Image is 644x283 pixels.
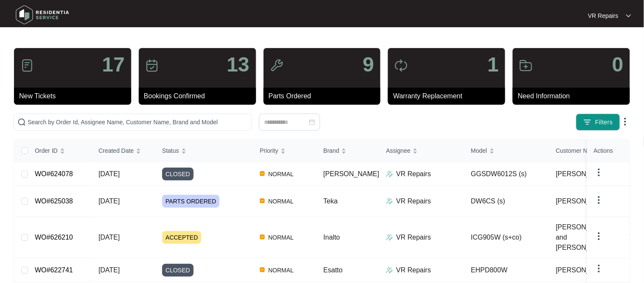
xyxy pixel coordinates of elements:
span: [DATE] [98,197,120,205]
span: Order ID [35,146,58,155]
span: ACCEPTED [162,231,201,244]
span: Inalto [323,234,340,241]
th: Brand [317,140,380,162]
span: [PERSON_NAME] [556,265,612,275]
span: [PERSON_NAME] [323,170,380,177]
th: Priority [253,140,317,162]
a: WO#626210 [35,234,73,241]
img: icon [20,59,34,72]
p: 9 [363,54,374,75]
img: dropdown arrow [594,263,604,274]
span: Status [162,146,179,155]
th: Order ID [28,140,92,162]
p: 13 [227,54,249,75]
th: Model [464,140,549,162]
img: dropdown arrow [594,231,604,241]
th: Status [155,140,253,162]
img: Assigner Icon [386,198,393,205]
span: Esatto [323,266,343,274]
span: Filters [595,118,613,127]
p: VR Repairs [397,196,431,206]
span: Model [471,146,487,155]
img: icon [519,59,533,72]
img: Assigner Icon [386,234,393,241]
img: Vercel Logo [260,171,265,176]
span: Priority [260,146,278,155]
p: 0 [612,54,624,75]
img: Vercel Logo [260,267,265,272]
td: GGSDW6012S (s) [464,162,549,186]
img: dropdown arrow [626,14,631,18]
span: [PERSON_NAME] [556,169,612,179]
img: filter icon [583,118,592,126]
img: Vercel Logo [260,198,265,203]
p: 17 [102,54,124,75]
span: [PERSON_NAME] [556,196,612,206]
span: Created Date [98,146,134,155]
p: Bookings Confirmed [144,91,256,101]
th: Customer Name [549,140,634,162]
button: filter iconFilters [576,114,620,131]
p: Warranty Replacement [393,91,505,101]
p: Need Information [518,91,630,101]
p: VR Repairs [588,11,619,20]
span: Brand [323,146,339,155]
p: New Tickets [19,91,131,101]
th: Created Date [92,140,155,162]
a: WO#624078 [35,170,73,177]
img: Assigner Icon [386,267,393,274]
span: NORMAL [265,169,297,179]
span: Assignee [386,146,411,155]
span: NORMAL [265,265,297,275]
img: Vercel Logo [260,234,265,240]
span: [DATE] [98,170,120,177]
img: search-icon [17,118,26,126]
td: DW6CS (s) [464,186,549,217]
span: Customer Name [556,146,599,155]
span: CLOSED [162,264,194,277]
p: VR Repairs [397,232,431,243]
img: dropdown arrow [620,117,630,127]
img: residentia service logo [13,2,72,28]
span: [PERSON_NAME] and [PERSON_NAME]... [556,222,623,253]
img: icon [270,59,284,72]
img: dropdown arrow [594,195,604,205]
span: [DATE] [98,266,120,274]
a: WO#622741 [35,266,73,274]
input: Search by Order Id, Assignee Name, Customer Name, Brand and Model [28,117,248,127]
span: NORMAL [265,196,297,206]
span: PARTS ORDERED [162,195,219,208]
span: CLOSED [162,168,194,180]
img: dropdown arrow [594,167,604,177]
span: Teka [323,197,338,205]
span: NORMAL [265,232,297,243]
p: VR Repairs [397,169,431,179]
p: VR Repairs [397,265,431,275]
td: EHPD800W [464,258,549,282]
img: icon [145,59,159,72]
p: Parts Ordered [269,91,381,101]
td: ICG905W (s+co) [464,217,549,258]
th: Assignee [380,140,464,162]
img: Assigner Icon [386,171,393,177]
a: WO#625038 [35,197,73,205]
img: icon [394,59,408,72]
th: Actions [587,140,630,162]
p: 1 [487,54,499,75]
span: [DATE] [98,234,120,241]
